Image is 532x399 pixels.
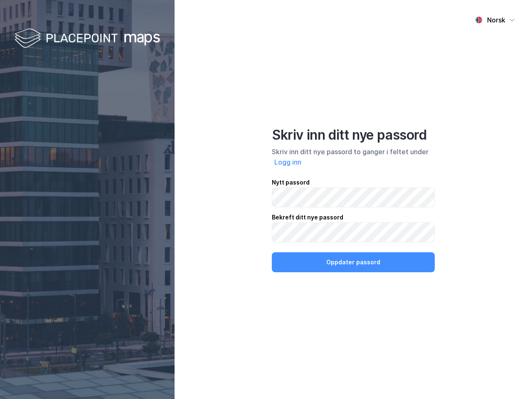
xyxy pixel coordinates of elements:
div: Norsk [487,15,505,25]
div: Skriv inn ditt nye passord to ganger i feltet under [272,147,435,167]
div: Nytt passord [272,177,435,187]
img: logo-white.f07954bde2210d2a523dddb988cd2aa7.svg [15,27,160,51]
div: Skriv inn ditt nye passord [272,127,435,143]
div: Bekreft ditt nye passord [272,212,435,222]
button: Logg inn [272,157,304,167]
iframe: Chat Widget [490,359,532,399]
button: Oppdater passord [272,252,435,272]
